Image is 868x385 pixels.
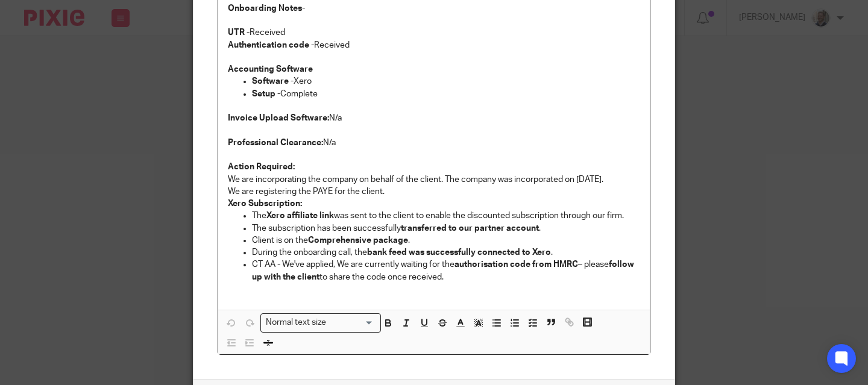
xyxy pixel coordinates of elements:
strong: Professional Clearance: [228,139,323,147]
p: The was sent to the client to enable the discounted subscription through our firm. [252,210,640,222]
strong: Accounting Software [228,65,313,74]
p: The subscription has been successfully . [252,222,640,234]
p: We are registering the PAYE for the client. [228,186,640,198]
strong: Comprehensive package [308,236,408,245]
p: Received [228,27,640,39]
input: Search for option [330,316,374,329]
p: Received [228,39,640,51]
span: Normal text size [263,316,329,329]
strong: authorisation code from HMRC [454,260,578,269]
strong: bank feed was successfully connected to Xero [367,248,551,257]
strong: Authentication code - [228,41,314,49]
p: Xero [252,75,640,87]
strong: Invoice Upload Software: [228,114,329,122]
div: Search for option [260,313,381,332]
p: CT AA - We've applied, We are currently waiting for the – please to share the code once received. [252,258,640,283]
p: N/a [228,112,640,124]
p: During the onboarding call, the . [252,246,640,258]
strong: Xero affiliate link [266,211,334,220]
p: Client is on the . [252,234,640,246]
strong: UTR - [228,28,250,37]
strong: follow up with the client [252,260,636,281]
strong: Xero Subscription: [228,199,302,208]
strong: transferred to our partner account [401,224,539,233]
strong: Setup - [252,90,280,98]
strong: Action Required: [228,163,295,171]
p: Complete [252,88,640,100]
p: N/a [228,137,640,149]
strong: Onboarding Notes- [228,4,305,13]
p: We are incorporating the company on behalf of the client. The company was incorporated on [DATE]. [228,174,640,186]
strong: Software - [252,77,294,86]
